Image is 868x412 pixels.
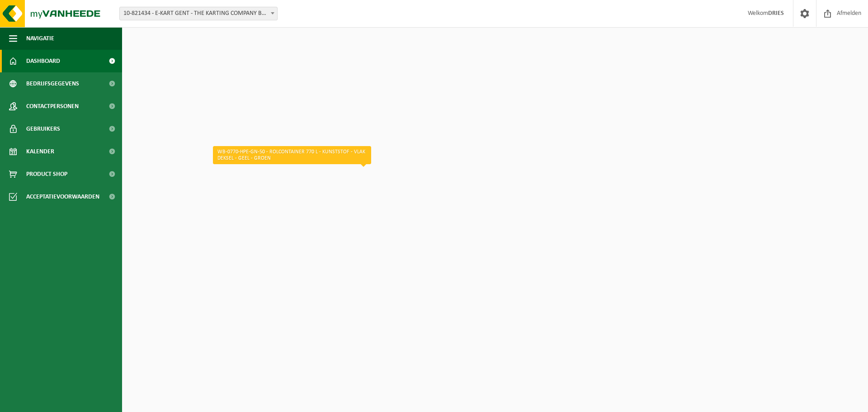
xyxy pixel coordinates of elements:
span: Bedrijfsgegevens [26,72,79,95]
span: Navigatie [26,27,54,50]
span: Product Shop [26,163,67,185]
span: Acceptatievoorwaarden [26,185,99,208]
span: Gebruikers [26,118,60,140]
span: Contactpersonen [26,95,79,118]
span: Dashboard [26,50,60,72]
span: 10-821434 - E-KART GENT - THE KARTING COMPANY BV - GENT [119,7,278,20]
span: 10-821434 - E-KART GENT - THE KARTING COMPANY BV - GENT [120,7,277,20]
span: Kalender [26,140,54,163]
strong: DRIES [768,10,784,17]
